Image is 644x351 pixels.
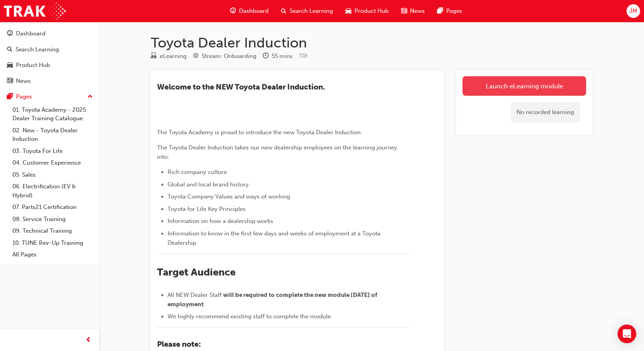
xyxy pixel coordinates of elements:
div: No recorded learning [511,102,580,123]
a: 08. Service Training [9,213,96,225]
button: Pages [3,90,96,104]
span: Learning resource code [299,53,307,59]
span: Rich company culture [168,168,227,175]
a: news-iconNews [395,3,431,19]
a: 01. Toyota Academy - 2025 Dealer Training Catalogue [9,104,96,125]
span: news-icon [7,78,13,85]
a: All Pages [9,249,96,261]
a: 10. TUNE Rev-Up Training [9,237,96,249]
span: News [410,7,425,16]
h1: Toyota Dealer Induction [151,34,592,51]
span: search-icon [281,6,286,16]
span: Pages [446,7,462,16]
a: 05. Sales [9,169,96,181]
a: Product Hub [3,58,96,72]
span: Target Audience [157,266,236,278]
span: will be required to complete the new module [DATE] of employment [168,291,379,308]
div: News [16,77,31,86]
span: Information on how a dealership works [168,218,273,225]
a: guage-iconDashboard [224,3,275,19]
button: JM [627,4,640,18]
a: 04. Customer Experience [9,157,96,169]
span: car-icon [7,62,13,69]
span: learningResourceType_ELEARNING-icon [151,53,157,60]
span: Toyota for Life Key Principles [168,205,246,212]
span: Product Hub [354,7,389,16]
span: prev-icon [86,335,91,345]
span: The Toyota Academy is proud to introduce the new Toyota Dealer Induction. [157,129,362,136]
span: pages-icon [437,6,443,16]
a: Launch eLearning module [462,76,586,96]
div: 55 mins [272,52,293,61]
span: Toyota Company Values and ways of working [168,193,290,200]
div: Search Learning [16,45,59,54]
a: News [3,74,96,88]
span: JM [629,7,637,16]
div: Dashboard [16,29,45,38]
img: Trak [4,2,66,20]
span: All NEW Dealer Staff [168,291,222,298]
span: ​Welcome to the NEW Toyota Dealer Induction. [157,82,325,91]
span: . [205,301,207,308]
div: Pages [16,92,32,101]
a: 09. Technical Training [9,225,96,237]
a: 06. Electrification (EV & Hybrid) [9,181,96,201]
span: news-icon [401,6,407,16]
a: 03. Toyota For Life [9,145,96,157]
span: search-icon [7,46,12,53]
a: 07. Parts21 Certification [9,201,96,213]
span: Please note: [157,340,201,349]
span: Global and local brand history [168,181,249,188]
div: Open Intercom Messenger [618,325,636,343]
a: car-iconProduct Hub [339,3,395,19]
span: Dashboard [239,7,269,16]
div: Stream [193,51,257,61]
button: DashboardSearch LearningProduct HubNews [3,25,96,90]
span: We highly recommend existing staff to complete the module. [168,313,332,320]
span: Information to know in the first few days and weeks of employment at a Toyota Dealership [168,230,382,246]
span: target-icon [193,53,199,60]
a: Search Learning [3,42,96,57]
span: guage-icon [230,6,236,16]
span: The Toyota Dealer Induction takes our new dealership employees on the learning journey into: [157,144,399,160]
div: Stream: Onboarding [202,52,257,61]
span: up-icon [87,92,93,102]
a: 02. New - Toyota Dealer Induction [9,125,96,145]
a: search-iconSearch Learning [275,3,339,19]
div: Type [151,51,187,61]
span: clock-icon [263,53,269,60]
span: Search Learning [290,7,333,16]
a: pages-iconPages [431,3,468,19]
a: Dashboard [3,26,96,41]
span: car-icon [346,6,351,16]
span: pages-icon [7,93,13,100]
div: Duration [263,51,293,61]
span: guage-icon [7,30,13,37]
div: Product Hub [16,61,50,70]
div: eLearning [160,52,187,61]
